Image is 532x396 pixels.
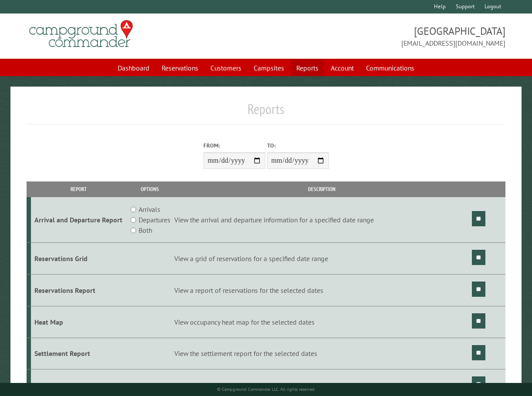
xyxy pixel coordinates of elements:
[31,181,126,197] th: Report
[31,338,126,369] td: Settlement Report
[31,306,126,338] td: Heat Map
[173,274,471,306] td: View a report of reservations for the selected dates
[139,225,152,235] label: Both
[361,60,420,76] a: Communications
[31,243,126,275] td: Reservations Grid
[173,197,471,243] td: View the arrival and departure information for a specified date range
[291,60,324,76] a: Reports
[203,141,265,150] label: From:
[127,181,173,197] th: Options
[325,60,359,76] a: Account
[266,24,505,48] span: [GEOGRAPHIC_DATA] [EMAIL_ADDRESS][DOMAIN_NAME]
[173,181,471,197] th: Description
[173,243,471,275] td: View a grid of reservations for a specified date range
[27,101,505,124] h1: Reports
[156,60,203,76] a: Reservations
[112,60,155,76] a: Dashboard
[173,306,471,338] td: View occupancy heat map for the selected dates
[139,204,160,215] label: Arrivals
[267,141,329,150] label: To:
[27,17,136,51] img: Campground Commander
[31,274,126,306] td: Reservations Report
[31,197,126,243] td: Arrival and Departure Report
[139,215,170,225] label: Departures
[173,338,471,369] td: View the settlement report for the selected dates
[205,60,247,76] a: Customers
[248,60,289,76] a: Campsites
[217,386,315,392] small: © Campground Commander LLC. All rights reserved.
